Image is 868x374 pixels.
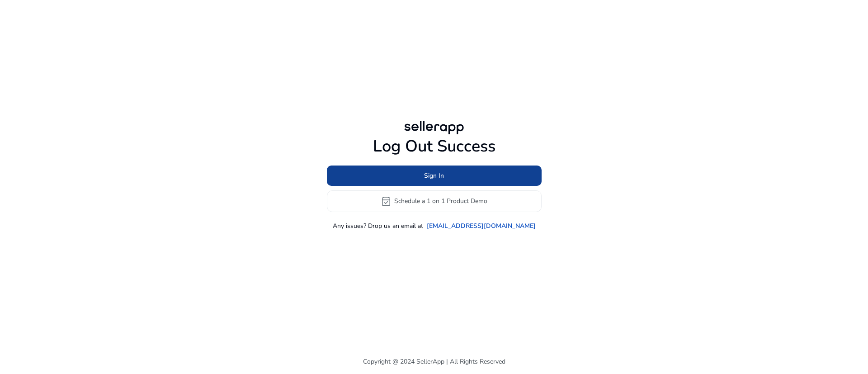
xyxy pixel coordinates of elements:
[381,196,392,207] span: event_available
[424,171,444,180] span: Sign In
[327,190,542,212] button: event_availableSchedule a 1 on 1 Product Demo
[327,166,542,186] button: Sign In
[327,137,542,156] h1: Log Out Success
[333,221,423,231] p: Any issues? Drop us an email at
[427,221,536,231] a: [EMAIL_ADDRESS][DOMAIN_NAME]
